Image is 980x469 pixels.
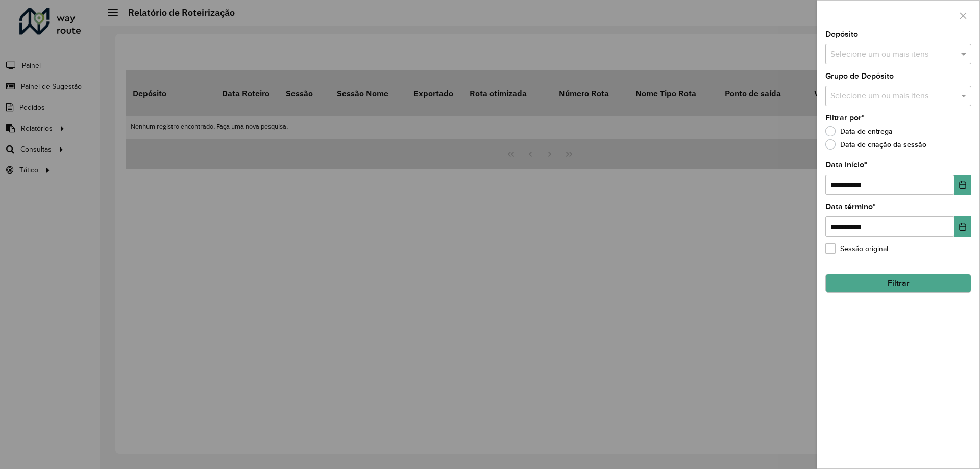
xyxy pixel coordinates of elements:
label: Grupo de Depósito [825,70,894,82]
label: Filtrar por [825,112,865,124]
button: Filtrar [825,274,971,293]
label: Data término [825,201,876,213]
label: Data de entrega [825,126,893,136]
label: Data de criação da sessão [825,139,926,150]
label: Data início [825,159,867,171]
label: Sessão original [825,243,888,254]
button: Choose Date [954,175,971,195]
label: Depósito [825,28,858,40]
button: Choose Date [954,216,971,237]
